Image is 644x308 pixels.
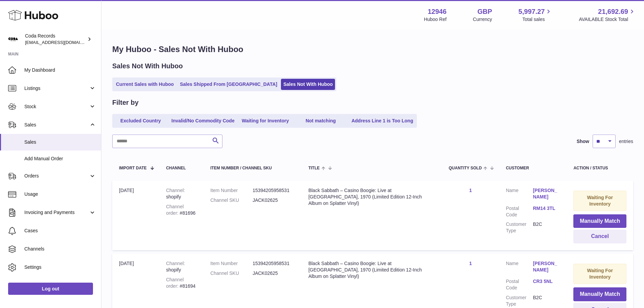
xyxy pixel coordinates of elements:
[579,7,636,23] a: 21,692.69 AVAILABLE Stock Total
[308,260,435,280] div: Black Sabbath – Casino Boogie: Live at [GEOGRAPHIC_DATA], 1970 (Limited Edition 12-Inch Album on ...
[469,261,472,266] a: 1
[619,138,633,145] span: entries
[573,214,626,228] button: Manually Match
[166,260,197,273] div: shopify
[24,246,96,252] span: Channels
[573,166,626,170] div: Action / Status
[253,187,295,194] dd: 15394205958531
[533,187,560,200] a: [PERSON_NAME]
[349,115,416,126] a: Address Line 1 is Too Long
[519,7,545,16] span: 5,997.27
[112,44,633,55] h1: My Huboo - Sales Not With Huboo
[112,98,139,107] h2: Filter by
[506,294,533,307] dt: Customer Type
[308,166,319,170] span: Title
[573,287,626,301] button: Manually Match
[533,205,560,212] a: RM14 3TL
[24,103,89,110] span: Stock
[177,79,280,90] a: Sales Shipped From [GEOGRAPHIC_DATA]
[114,115,168,126] a: Excluded Country
[579,16,636,23] span: AVAILABLE Stock Total
[169,115,237,126] a: Invalid/No Commodity Code
[281,79,335,90] a: Sales Not With Huboo
[587,268,613,280] strong: Waiting For Inventory
[114,79,176,90] a: Current Sales with Huboo
[210,187,253,194] dt: Item Number
[598,7,628,16] span: 21,692.69
[24,209,89,216] span: Invoicing and Payments
[24,156,96,162] span: Add Manual Order
[8,283,93,295] a: Log out
[506,260,533,275] dt: Name
[210,270,253,277] dt: Channel SKU
[573,230,626,243] button: Cancel
[506,187,533,202] dt: Name
[253,197,295,204] dd: JACK02625
[24,122,89,128] span: Sales
[119,166,147,170] span: Import date
[166,204,197,216] div: #81696
[24,228,96,234] span: Cases
[428,7,447,16] strong: 12946
[210,197,253,204] dt: Channel SKU
[577,138,589,145] label: Show
[506,166,560,170] div: Customer
[166,261,185,266] strong: Channel
[210,260,253,267] dt: Item Number
[253,260,295,267] dd: 15394205958531
[506,278,533,291] dt: Postal Code
[522,16,552,23] span: Total sales
[166,204,184,216] strong: Channel order
[166,187,197,200] div: shopify
[24,173,89,179] span: Orders
[166,188,185,193] strong: Channel
[238,115,292,126] a: Waiting for Inventory
[294,115,348,126] a: Not matching
[24,67,96,73] span: My Dashboard
[24,85,89,92] span: Listings
[533,278,560,285] a: CR3 5NL
[166,166,197,170] div: Channel
[477,7,492,16] strong: GBP
[473,16,492,23] div: Currency
[112,181,159,250] td: [DATE]
[24,191,96,197] span: Usage
[449,166,482,170] span: Quantity Sold
[8,34,18,44] img: haz@pcatmedia.com
[166,277,184,289] strong: Channel order
[587,195,613,207] strong: Waiting For Inventory
[210,166,295,170] div: Item Number / Channel SKU
[24,139,96,145] span: Sales
[25,33,86,46] div: Coda Records
[469,188,472,193] a: 1
[533,221,560,234] dd: B2C
[533,260,560,273] a: [PERSON_NAME]
[519,7,553,23] a: 5,997.27 Total sales
[166,277,197,289] div: #81694
[253,270,295,277] dd: JACK02625
[112,62,183,71] h2: Sales Not With Huboo
[506,221,533,234] dt: Customer Type
[533,294,560,307] dd: B2C
[506,205,533,218] dt: Postal Code
[25,40,99,45] span: [EMAIL_ADDRESS][DOMAIN_NAME]
[24,264,96,270] span: Settings
[424,16,447,23] div: Huboo Ref
[308,187,435,207] div: Black Sabbath – Casino Boogie: Live at [GEOGRAPHIC_DATA], 1970 (Limited Edition 12-Inch Album on ...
